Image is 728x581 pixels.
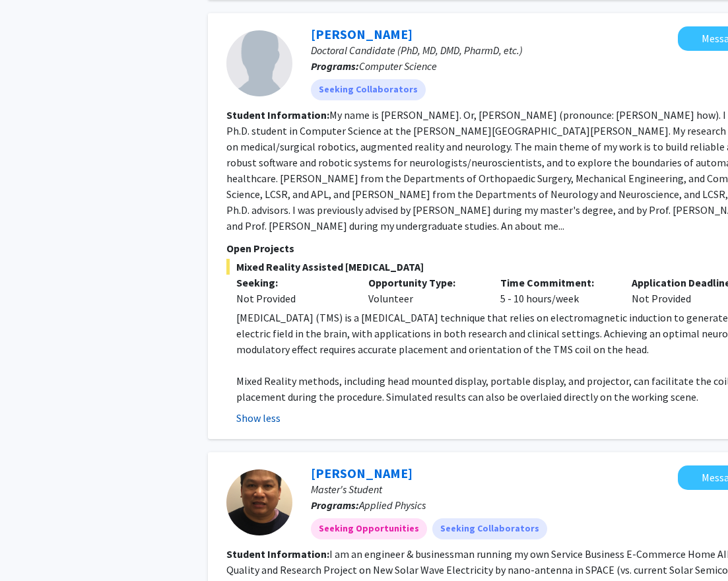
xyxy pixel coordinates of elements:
[311,26,413,42] a: [PERSON_NAME]
[10,522,56,571] iframe: Chat
[226,242,294,255] span: Open Projects
[226,547,329,561] b: Student Information:
[311,518,427,539] mat-chip: Seeking Opportunities
[490,275,622,306] div: 5 - 10 hours/week
[359,498,426,512] span: Applied Physics
[236,275,348,290] p: Seeking:
[432,518,547,539] mat-chip: Seeking Collaborators
[311,483,382,496] span: Master's Student
[311,498,359,512] b: Programs:
[359,59,437,73] span: Computer Science
[311,59,359,73] b: Programs:
[311,465,413,481] a: [PERSON_NAME]
[358,275,490,306] div: Volunteer
[311,79,426,100] mat-chip: Seeking Collaborators
[226,108,329,121] b: Student Information:
[236,410,281,426] button: Show less
[500,275,612,290] p: Time Commitment:
[368,275,480,290] p: Opportunity Type:
[311,44,523,57] span: Doctoral Candidate (PhD, MD, DMD, PharmD, etc.)
[236,290,348,306] div: Not Provided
